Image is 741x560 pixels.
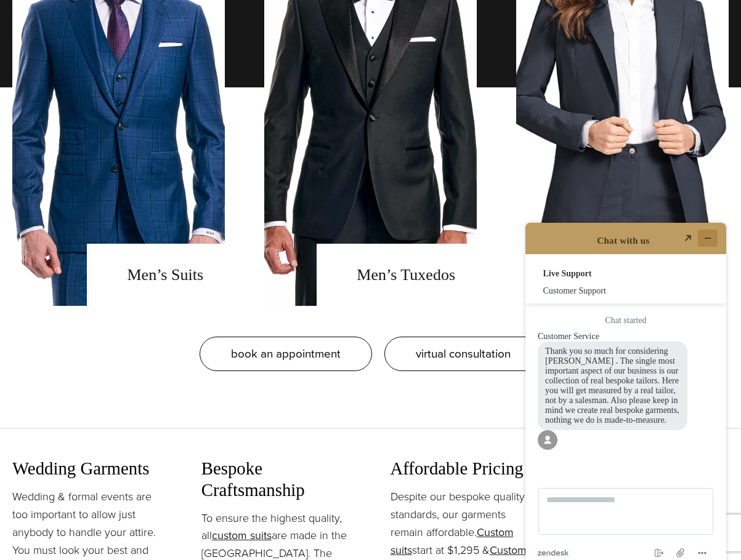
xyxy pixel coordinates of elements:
h3: Bespoke Craftsmanship [201,458,351,500]
a: book an appointment [200,337,372,371]
button: Attach file [160,337,180,353]
a: Custom suits [391,524,514,558]
a: custom suits [212,527,272,543]
a: virtual consultation [384,337,542,371]
button: Menu [182,338,201,353]
span: virtual consultation [416,345,511,362]
iframe: Find more information here [511,208,741,560]
span: book an appointment [231,345,341,362]
button: End chat [139,338,158,353]
h3: Affordable Pricing [391,458,540,479]
span: Chat [27,9,52,20]
h3: Wedding Garments [12,458,162,479]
